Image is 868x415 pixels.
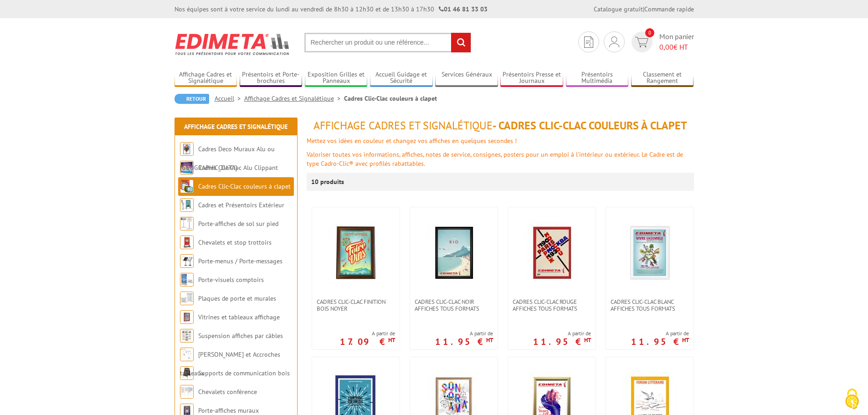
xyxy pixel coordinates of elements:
[198,257,282,265] a: Porte-menus / Porte-messages
[513,298,591,312] span: Cadres clic-clac rouge affiches tous formats
[340,330,395,337] span: A partir de
[631,330,689,337] span: A partir de
[240,71,303,86] a: Présentoirs et Porte-brochures
[198,388,257,396] a: Chevalets conférence
[635,37,648,47] img: devis rapide
[566,71,629,86] a: Présentoirs Multimédia
[198,201,284,209] a: Cadres et Présentoirs Extérieur
[311,173,345,191] p: 10 produits
[307,120,694,132] h1: - Cadres Clic-Clac couleurs à clapet
[198,369,290,377] a: Supports de communication bois
[508,298,596,312] a: Cadres clic-clac rouge affiches tous formats
[682,336,689,344] sup: HT
[836,384,868,415] button: Cookies (fenêtre modale)
[180,179,194,193] img: Cadres Clic-Clac couleurs à clapet
[435,71,498,86] a: Services Généraux
[644,5,694,13] a: Commande rapide
[439,5,488,13] strong: 01 46 81 33 03
[180,198,194,212] img: Cadres et Présentoirs Extérieur
[180,310,194,324] img: Vitrines et tableaux affichage
[175,94,209,104] a: Retour
[198,332,283,340] a: Suspension affiches par câbles
[500,71,563,86] a: Présentoirs Presse et Journaux
[215,94,244,102] a: Accueil
[594,5,694,14] div: |
[184,123,288,131] a: Affichage Cadres et Signalétique
[584,336,591,344] sup: HT
[180,385,194,399] img: Chevalets conférence
[370,71,433,86] a: Accueil Guidage et Sécurité
[606,298,693,312] a: Cadres clic-clac blanc affiches tous formats
[198,238,272,246] a: Chevalets et stop trottoirs
[180,273,194,287] img: Porte-visuels comptoirs
[410,298,498,312] a: Cadres clic-clac noir affiches tous formats
[659,42,694,52] span: € HT
[629,31,694,52] a: devis rapide 0 Mon panier 0,00€ HT
[198,182,291,190] a: Cadres Clic-Clac couleurs à clapet
[631,71,694,86] a: Classement et Rangement
[180,329,194,343] img: Suspension affiches par câbles
[486,336,493,344] sup: HT
[594,5,643,13] a: Catalogue gratuit
[180,292,194,305] img: Plaques de porte et murales
[609,36,619,47] img: devis rapide
[388,336,395,344] sup: HT
[304,33,471,52] input: Rechercher un produit ou une référence...
[198,294,276,302] a: Plaques de porte et murales
[631,339,689,344] p: 11.95 €
[451,33,471,52] input: rechercher
[422,221,486,285] img: Cadres clic-clac noir affiches tous formats
[180,142,194,156] img: Cadres Deco Muraux Alu ou Bois
[415,298,493,312] span: Cadres clic-clac noir affiches tous formats
[618,221,682,285] img: Cadres clic-clac blanc affiches tous formats
[180,217,194,231] img: Porte-affiches de sol sur pied
[175,27,291,61] img: Edimeta
[312,298,400,312] a: CADRES CLIC-CLAC FINITION BOIS NOYER
[175,5,488,14] div: Nos équipes sont à votre service du lundi au vendredi de 8h30 à 12h30 et de 13h30 à 17h30
[198,406,259,415] a: Porte-affiches muraux
[180,254,194,268] img: Porte-menus / Porte-messages
[198,220,278,228] a: Porte-affiches de sol sur pied
[175,71,237,86] a: Affichage Cadres et Signalétique
[344,94,437,103] li: Cadres Clic-Clac couleurs à clapet
[307,150,683,168] font: Valoriser toutes vos informations, affiches, notes de service, consignes, posters pour un emploi ...
[180,348,194,361] img: Cimaises et Accroches tableaux
[340,339,395,344] p: 17.09 €
[180,236,194,249] img: Chevalets et stop trottoirs
[317,298,395,312] span: CADRES CLIC-CLAC FINITION BOIS NOYER
[435,330,493,337] span: A partir de
[198,313,280,321] a: Vitrines et tableaux affichage
[305,71,368,86] a: Exposition Grilles et Panneaux
[659,31,694,52] span: Mon panier
[198,164,278,172] a: Cadres Clic-Clac Alu Clippant
[611,298,689,312] span: Cadres clic-clac blanc affiches tous formats
[198,276,264,284] a: Porte-visuels comptoirs
[584,36,593,48] img: devis rapide
[180,350,280,377] a: [PERSON_NAME] et Accroches tableaux
[313,118,493,133] span: Affichage Cadres et Signalétique
[244,94,344,102] a: Affichage Cadres et Signalétique
[324,221,388,285] img: CADRES CLIC-CLAC FINITION BOIS NOYER
[645,28,654,37] span: 0
[180,145,275,172] a: Cadres Deco Muraux Alu ou [GEOGRAPHIC_DATA]
[659,42,673,51] span: 0,00
[533,330,591,337] span: A partir de
[533,339,591,344] p: 11.95 €
[520,221,584,285] img: Cadres clic-clac rouge affiches tous formats
[841,388,863,410] img: Cookies (fenêtre modale)
[307,137,517,145] font: Mettez vos idées en couleur et changez vos affiches en quelques secondes !
[435,339,493,344] p: 11.95 €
